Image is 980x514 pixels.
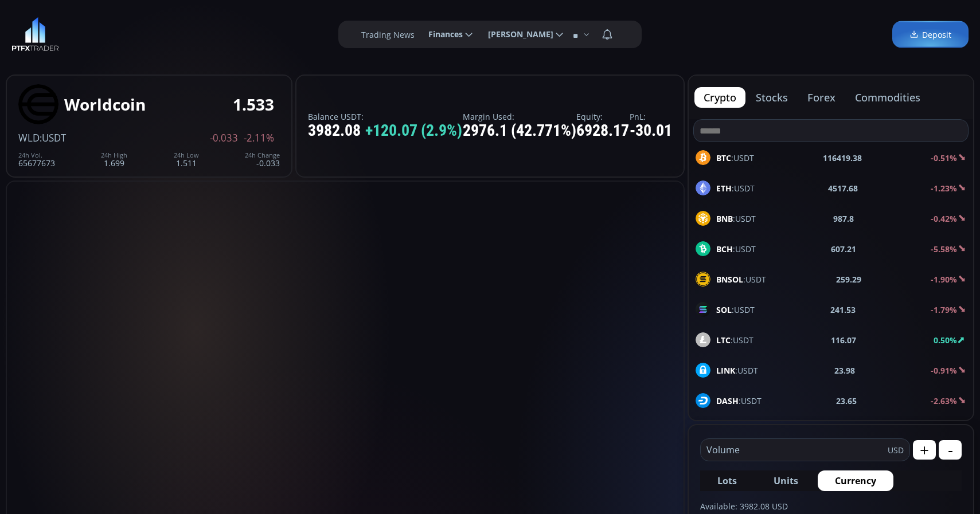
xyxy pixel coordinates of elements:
div: 3982.08 [308,122,462,140]
div: Worldcoin [64,96,146,113]
b: -1.79% [931,304,957,315]
span: Currency [835,474,876,488]
button: crypto [694,87,745,108]
b: BTC [716,152,731,163]
div: 2976.1 (42.771%) [463,122,576,140]
b: 607.21 [831,243,856,255]
b: 23.98 [834,364,855,376]
span: :USDT [716,395,762,407]
b: 23.65 [836,395,857,407]
b: -2.63% [931,395,957,406]
span: :USDT [40,131,66,144]
span: Finances [420,23,463,46]
div: 24h Change [245,152,280,159]
span: :USDT [716,304,755,316]
button: Lots [700,470,754,491]
b: -1.90% [931,274,957,285]
div: 6928.17 [576,122,629,140]
b: DASH [716,395,739,406]
b: BNSOL [716,274,743,285]
button: - [939,440,962,460]
span: +120.07 (2.9%) [365,122,462,140]
span: :USDT [716,213,756,225]
b: 116.07 [831,334,856,346]
label: Equity: [576,112,629,121]
span: USD [888,444,904,456]
div: 24h Low [174,152,199,159]
b: BCH [716,244,733,254]
div: -30.01 [630,122,672,140]
label: Trading News [361,29,415,41]
span: -0.033 [210,133,238,143]
span: -2.11% [244,133,274,143]
b: -0.42% [931,213,957,224]
b: -0.51% [931,152,957,163]
span: Units [774,474,798,488]
b: 241.53 [830,304,856,316]
img: LOGO [11,17,59,52]
button: Units [756,470,815,491]
b: BNB [716,213,733,224]
div: -0.033 [245,152,280,167]
span: :USDT [716,152,754,164]
b: SOL [716,304,732,315]
b: ETH [716,183,732,194]
div: 1.699 [101,152,127,167]
b: LINK [716,365,735,376]
span: :USDT [716,182,755,194]
label: Available: 3982.08 USD [700,500,962,512]
button: + [913,440,936,460]
button: commodities [846,87,930,108]
b: -0.91% [931,365,957,376]
b: 259.29 [836,273,861,285]
div: 24h Vol. [18,152,55,159]
span: Deposit [909,29,951,41]
span: :USDT [716,243,756,255]
label: Margin Used: [463,112,576,121]
a: Deposit [892,21,969,48]
label: PnL: [630,112,672,121]
b: LTC [716,335,731,346]
div: 24h High [101,152,127,159]
b: 4517.68 [828,182,858,194]
b: -5.58% [931,244,957,254]
b: -1.23% [931,183,957,194]
div: 1.511 [174,152,199,167]
span: :USDT [716,273,766,285]
div: 1.533 [233,96,274,113]
button: Currency [818,470,893,491]
span: WLD [18,131,40,144]
b: 116419.38 [823,152,862,164]
span: [PERSON_NAME] [480,23,553,46]
div: 65677673 [18,152,55,167]
span: :USDT [716,334,753,346]
b: 0.50% [934,335,957,346]
label: Balance USDT: [308,112,462,121]
span: :USDT [716,364,758,376]
b: 987.8 [833,213,854,225]
button: forex [798,87,845,108]
button: stocks [747,87,797,108]
span: Lots [717,474,737,488]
